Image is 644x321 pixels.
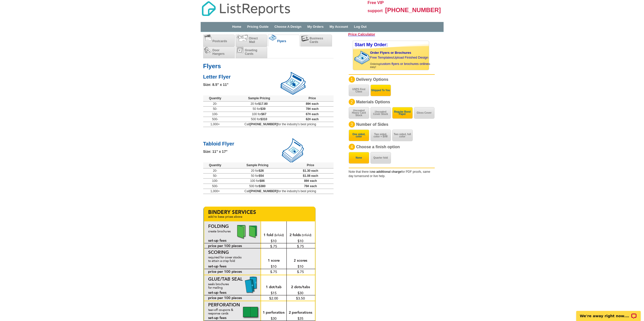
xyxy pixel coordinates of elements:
[203,168,227,174] td: 20-
[203,95,227,102] th: Quantity
[306,102,319,106] span: 89¢ each
[277,39,286,43] span: Flyers
[356,100,390,104] span: Materials Options
[237,47,244,53] img: greetingcards.png
[250,122,278,126] b: [PHONE_NUMBER]
[227,184,288,189] td: 500 for
[370,152,391,164] button: Quarter fold
[349,144,355,150] div: 4
[370,56,430,68] span: | Ordering is easy!
[204,34,212,41] img: postcards.png
[204,47,212,53] img: doorhangers.png
[203,162,227,168] th: Quantity
[227,117,291,122] td: 500 for
[260,107,265,111] span: $39
[306,107,319,111] span: 78¢ each
[348,32,375,37] a: Price Calculator
[349,107,369,119] button: Uncoated Heavy Card Stock
[227,102,291,107] td: 20 for
[203,149,334,154] div: Size: 11" x 17"
[307,25,324,29] a: My Orders
[203,112,227,117] td: 100-
[203,140,334,146] h2: Tabloid Flyer
[237,35,248,41] img: directmail.png
[259,174,264,178] span: $54
[260,117,267,121] span: $310
[356,77,388,82] span: Delivery Options
[203,82,334,87] div: Size: 8.5" x 11"
[349,121,355,128] div: 3
[306,117,319,121] span: 62¢ each
[250,189,278,193] b: [PHONE_NUMBER]
[291,95,333,102] th: Price
[275,25,302,29] a: Choose A Design
[203,122,227,127] td: 1,000+
[227,189,334,194] td: Call for the industry's best pricing
[573,305,644,321] iframe: LiveChat chat widget
[393,56,428,59] a: Upload Finished Design
[288,162,334,168] th: Price
[356,122,388,127] span: Number of Sides
[349,99,355,105] div: 2
[249,37,258,44] span: Direct Mail
[203,73,334,80] h2: Letter Flyer
[203,174,227,179] td: 50-
[301,35,309,41] img: businesscards.png
[306,112,319,116] span: 67¢ each
[269,34,276,41] img: flyers_c.png
[370,107,391,119] button: Uncoated Cover Stock
[353,49,357,66] img: background image for brochures and flyers arrow
[227,168,288,174] td: 20 for
[232,25,241,29] a: Home
[247,25,269,29] a: Pricing Guide
[349,85,369,96] button: USPS First Class
[203,102,227,107] td: 20-
[310,37,323,44] span: Business Cards
[261,112,266,116] span: $67
[356,145,400,149] span: Choose a finish option
[370,85,391,96] button: Shipped To You
[203,184,227,189] td: 500-
[354,25,367,29] a: Log Out
[392,130,413,141] button: Two sided, full color
[329,25,348,29] a: My Account
[259,184,265,188] span: $380
[258,102,268,106] span: $17.80
[203,107,227,112] td: 50-
[227,179,288,184] td: 100 for
[303,174,318,178] span: $1.08 each
[227,174,288,179] td: 50 for
[349,130,369,141] button: One sided, color
[414,107,434,119] button: Gloss Cover
[227,107,291,112] td: 50 for
[353,41,429,49] div: Start My Order:
[227,95,291,102] th: Sample Pricing
[227,162,288,168] th: Sample Pricing
[213,48,225,56] span: Door Hangers
[303,169,318,172] span: $1.30 each
[260,179,265,183] span: $86
[259,169,264,172] span: $26
[203,179,227,184] td: 100-
[370,130,391,141] button: Two sided, color + B/W
[203,117,227,122] td: 500-
[213,39,227,43] span: Postcards
[354,49,372,66] img: stack of brochures with custom content
[368,1,384,13] span: Free VIP support
[203,63,334,69] h1: Flyers
[203,189,227,194] td: 1,000+
[370,56,393,59] a: Free Templates
[349,152,369,164] button: None
[392,107,413,119] button: Regular Bond Paper
[304,179,317,183] span: 86¢ each
[349,168,435,178] div: Note that there is for PDF proofs, same day turnaround or live help.
[349,76,355,83] div: 1
[227,112,291,117] td: 100 for
[380,62,428,66] a: custom flyers or brochures online
[370,51,411,55] a: Order Flyers or Brochures
[227,122,334,127] td: Call for the industry's best pricing
[385,7,441,13] span: [PHONE_NUMBER]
